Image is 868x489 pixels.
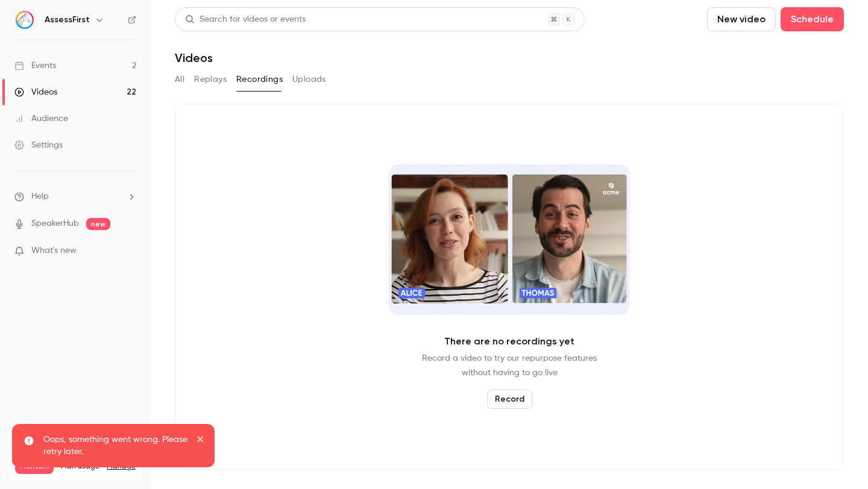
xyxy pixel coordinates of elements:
[185,13,306,26] div: Search for videos or events
[14,139,63,151] div: Settings
[31,190,49,203] span: Help
[31,217,79,230] a: SpeakerHub
[14,60,56,72] div: Events
[487,390,532,409] button: Record
[422,351,597,380] p: Record a video to try our repurpose features without having to go live
[175,51,213,65] h1: Videos
[14,86,57,98] div: Videos
[175,7,844,482] section: Videos
[707,7,776,31] button: New video
[122,246,136,257] iframe: Noticeable Trigger
[15,10,34,30] img: AssessFirst
[194,70,227,89] button: Replays
[236,70,283,89] button: Recordings
[444,334,574,349] p: There are no recordings yet
[14,190,136,203] li: help-dropdown-opener
[86,218,110,230] span: new
[781,7,844,31] button: Schedule
[197,434,205,448] button: close
[31,244,77,257] span: What's new
[14,113,68,125] div: Audience
[292,70,326,89] button: Uploads
[175,70,184,89] button: All
[43,434,188,458] p: Oops, something went wrong. Please retry later.
[45,14,90,26] h6: AssessFirst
